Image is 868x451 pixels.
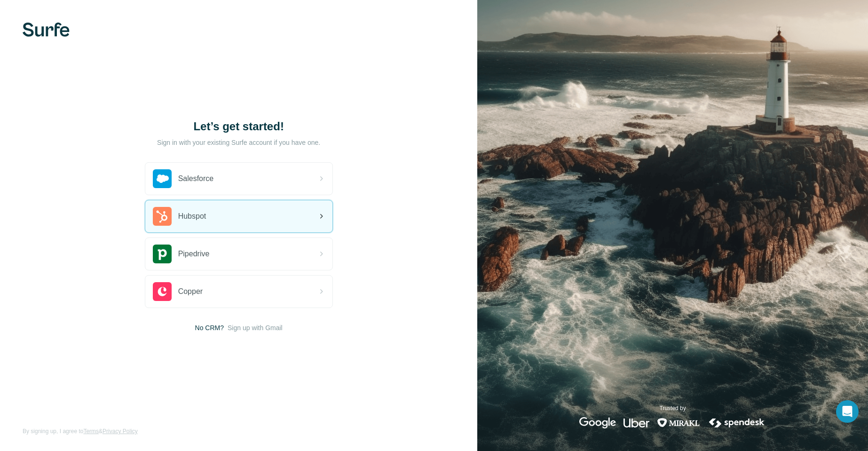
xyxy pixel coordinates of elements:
[153,245,172,263] img: pipedrive's logo
[195,323,224,332] span: No CRM?
[83,428,99,435] a: Terms
[579,417,616,428] img: google's logo
[23,427,138,435] span: By signing up, I agree to &
[153,282,172,301] img: copper's logo
[153,169,172,188] img: salesforce's logo
[178,286,203,297] span: Copper
[708,417,766,428] img: spendesk's logo
[623,417,649,428] img: uber's logo
[145,119,333,134] h1: Let’s get started!
[178,173,214,184] span: Salesforce
[153,207,172,226] img: hubspot's logo
[657,417,700,428] img: mirakl's logo
[23,23,70,37] img: Surfe's logo
[178,248,210,260] span: Pipedrive
[228,323,283,332] button: Sign up with Gmail
[103,428,138,435] a: Privacy Policy
[836,400,859,423] div: Open Intercom Messenger
[660,404,686,412] p: Trusted by
[178,211,206,222] span: Hubspot
[157,138,320,147] p: Sign in with your existing Surfe account if you have one.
